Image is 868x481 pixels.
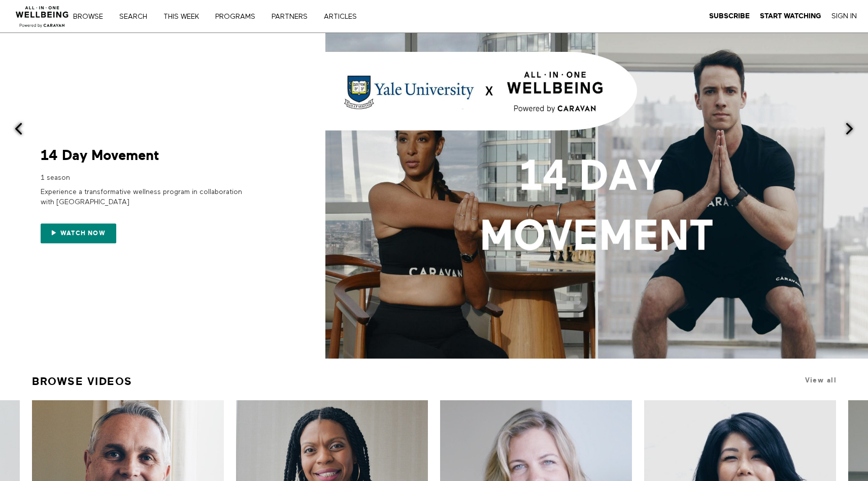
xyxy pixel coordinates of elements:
strong: Subscribe [709,12,750,20]
a: Sign In [831,12,857,21]
strong: Start Watching [760,12,821,20]
a: Browse [70,13,114,20]
a: ARTICLES [320,13,368,20]
a: Search [116,13,158,20]
a: PARTNERS [268,13,318,20]
a: Subscribe [709,12,750,21]
a: Browse Videos [32,371,132,392]
a: View all [805,376,837,384]
a: PROGRAMS [212,13,266,20]
nav: Primary [80,11,378,21]
a: THIS WEEK [160,13,210,20]
a: Start Watching [760,12,821,21]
